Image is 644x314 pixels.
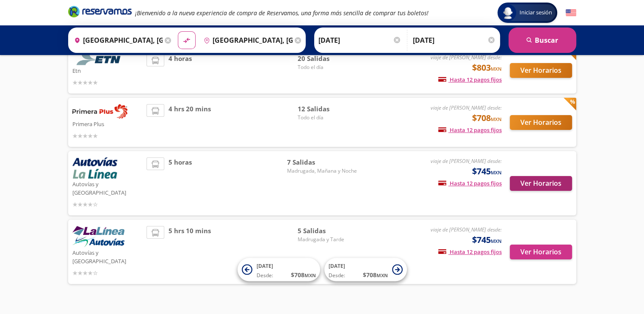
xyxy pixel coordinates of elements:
span: Madrugada y Tarde [298,236,357,243]
img: Primera Plus [72,104,127,118]
button: Buscar [509,28,576,53]
span: Desde: [329,272,345,279]
small: MXN [304,272,316,278]
em: viaje de [PERSON_NAME] desde: [431,104,502,111]
button: Ver Horarios [510,115,572,130]
input: Opcional [413,30,496,51]
input: Elegir Fecha [318,30,401,51]
span: $ 708 [291,270,316,279]
span: 20 Salidas [298,54,357,63]
p: Autovías y [GEOGRAPHIC_DATA] [72,247,143,265]
em: viaje de [PERSON_NAME] desde: [431,226,502,233]
em: ¡Bienvenido a la nueva experiencia de compra de Reservamos, una forma más sencilla de comprar tus... [135,9,428,17]
p: Primera Plus [72,118,143,129]
button: [DATE]Desde:$708MXN [324,258,407,281]
img: Autovías y La Línea [72,226,124,247]
button: Ver Horarios [510,176,572,191]
span: $708 [472,112,502,124]
span: $745 [472,165,502,178]
input: Buscar Destino [200,30,293,51]
span: Todo el día [298,63,357,71]
small: MXN [491,116,502,122]
span: 5 horas [169,157,192,209]
img: Autovías y La Línea [72,157,117,179]
span: Hasta 12 pagos fijos [438,248,502,256]
em: viaje de [PERSON_NAME] desde: [431,54,502,61]
span: Madrugada, Mañana y Noche [287,167,357,175]
button: [DATE]Desde:$708MXN [238,258,320,281]
span: 4 hrs 20 mins [169,104,211,140]
em: viaje de [PERSON_NAME] desde: [431,157,502,165]
span: 12 Salidas [298,104,357,114]
span: $803 [472,61,502,74]
p: Etn [72,65,143,75]
small: MXN [376,272,388,278]
a: Brand Logo [68,5,132,20]
span: [DATE] [329,262,345,270]
p: Autovías y [GEOGRAPHIC_DATA] [72,179,143,197]
span: Hasta 12 pagos fijos [438,179,502,187]
span: [DATE] [257,262,273,270]
button: English [566,8,576,18]
small: MXN [491,169,502,176]
span: Hasta 12 pagos fijos [438,76,502,83]
i: Brand Logo [68,5,132,18]
button: Ver Horarios [510,63,572,78]
span: 7 Salidas [287,157,357,167]
span: Todo el día [298,114,357,121]
input: Buscar Origen [71,30,163,51]
span: $745 [472,234,502,246]
span: Hasta 12 pagos fijos [438,126,502,134]
small: MXN [491,238,502,244]
small: MXN [491,66,502,72]
span: 5 Salidas [298,226,357,236]
span: 5 hrs 10 mins [169,226,211,278]
span: $ 708 [363,270,388,279]
span: Iniciar sesión [516,8,556,17]
button: Ver Horarios [510,245,572,259]
img: Etn [72,54,127,65]
span: 4 horas [169,54,192,87]
span: Desde: [257,272,273,279]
